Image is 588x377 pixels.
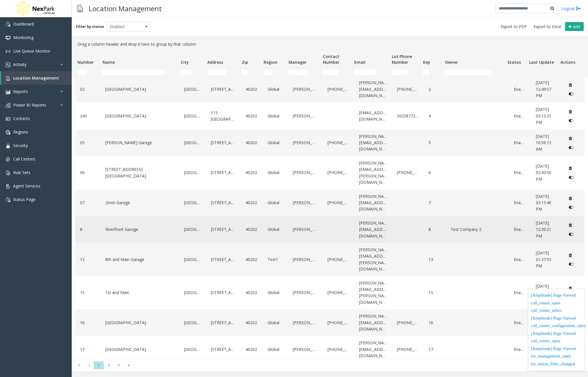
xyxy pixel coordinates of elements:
td: Manager Filter [286,67,321,78]
span: Add [573,24,580,29]
img: 'icon' [6,198,10,202]
div: call_center_open [531,300,582,308]
button: Delete [566,80,575,89]
a: [STREET_ADDRESS] [209,318,237,327]
a: 1st and Main [104,288,176,297]
a: Global [266,225,285,234]
span: [DATE] 01:37:55 PM [536,250,551,268]
span: [DATE] 03:13:21 PM [536,107,551,125]
input: Address Filter [207,69,226,75]
span: Zip [242,59,248,65]
a: Riverfront Garage [104,225,176,234]
span: Go to the last page [124,361,134,369]
span: Page 1 [94,361,104,369]
a: [PHONE_NUMBER] [326,255,351,264]
button: Disable [566,260,577,269]
a: [PHONE_NUMBER] [326,318,351,327]
a: [PHONE_NUMBER] [326,168,351,177]
th: Status [505,50,527,67]
a: 40202 [244,345,259,354]
kendo-pager-info: 1 - 20 of 21 items [137,363,582,368]
a: 40202 [244,288,259,297]
a: [DATE] 12:30:21 PM [534,219,559,241]
a: [STREET_ADDRESS][GEOGRAPHIC_DATA] [104,165,176,181]
span: City [181,59,189,65]
a: Enabled [512,138,527,147]
span: Agent Services [13,183,40,189]
a: [PHONE_NUMBER] [326,288,351,297]
a: [STREET_ADDRESS] [209,85,237,94]
span: Owner [445,59,458,65]
a: [DATE] 03:15:46 PM [534,192,559,214]
span: [DATE] 10:23:46 AM [536,283,551,302]
div: [Amplitude] Page Viewed [531,345,582,353]
a: [STREET_ADDRESS] [209,138,237,147]
span: Enabled [107,22,142,31]
button: Disable [566,116,577,125]
a: [GEOGRAPHIC_DATA] [183,138,203,147]
span: Address [207,59,223,65]
button: Export to Excel [531,23,564,31]
div: call_center_select [531,307,582,315]
a: Enabled [512,288,527,297]
span: Export to Excel [534,24,561,30]
img: pageIcon [77,1,83,16]
a: [PERSON_NAME][EMAIL_ADDRESS][PERSON_NAME][DOMAIN_NAME] [358,279,389,307]
a: 16 [79,318,97,327]
a: Global [266,345,285,354]
a: [PERSON_NAME] [291,288,319,297]
a: Enabled [512,345,527,354]
a: [GEOGRAPHIC_DATA] [183,168,203,177]
span: Page 2 [104,361,114,369]
a: [PERSON_NAME][EMAIL_ADDRESS][DOMAIN_NAME] [358,78,389,100]
a: Global [266,288,285,297]
img: 'icon' [6,171,10,175]
a: 05 [79,138,97,147]
span: Monitoring [13,35,34,40]
span: Last Update [529,59,554,65]
a: 15 [427,288,442,297]
a: 15 [79,288,97,297]
a: Omni Garage [104,198,176,207]
td: Region Filter [261,67,286,78]
img: 'icon' [6,103,10,108]
img: 'icon' [6,90,10,94]
a: [PHONE_NUMBER] [396,318,420,327]
img: 'icon' [6,63,10,67]
img: logout [576,5,581,11]
a: 8th and Main Garage [104,255,176,264]
a: Enabled [512,225,527,234]
a: [GEOGRAPHIC_DATA] [183,198,203,207]
a: [STREET_ADDRESS] [209,345,237,354]
h3: Location Management [86,1,165,16]
td: Zip Filter [239,67,261,78]
a: [DATE] 01:37:55 PM [534,248,559,270]
a: 5025877275 [396,111,420,121]
a: Enabled [512,255,527,264]
td: Address Filter [205,67,239,78]
span: [DATE] 03:15:46 PM [536,194,551,212]
a: [GEOGRAPHIC_DATA] [183,225,203,234]
a: [PERSON_NAME] [291,168,319,177]
a: [PERSON_NAME] [291,225,319,234]
span: Dashboard [13,21,34,27]
div: loc_status_filter_changed [531,361,582,368]
a: [GEOGRAPHIC_DATA] [183,288,203,297]
img: 'icon' [6,76,10,81]
img: 'icon' [6,49,10,54]
a: [PERSON_NAME] [291,85,319,94]
a: 16 [427,318,442,327]
a: [GEOGRAPHIC_DATA] [104,345,176,354]
a: 40202 [244,255,259,264]
input: Key Filter [423,69,429,75]
a: [DATE] 10:23:46 AM [534,282,559,304]
a: [PHONE_NUMBER] [326,198,351,207]
a: [PHONE_NUMBER] [326,345,351,354]
span: Lot Phone Number [392,54,412,65]
a: [DATE] 03:13:21 PM [534,105,559,127]
a: 8 [79,225,97,234]
a: [GEOGRAPHIC_DATA] [104,111,176,121]
a: Enabled [512,168,527,177]
a: [PERSON_NAME] [291,111,319,121]
img: 'icon' [6,157,10,162]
